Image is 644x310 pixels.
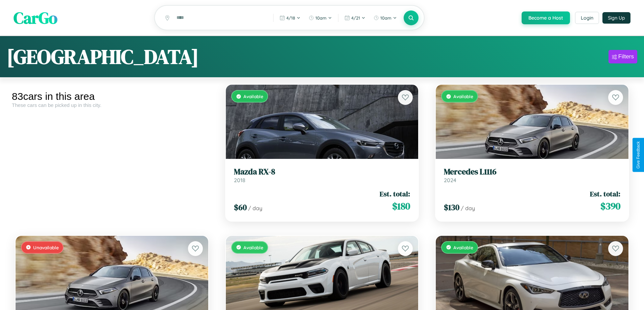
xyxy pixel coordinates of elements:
[234,202,247,213] span: $ 60
[602,12,630,24] button: Sign Up
[286,15,295,21] span: 4 / 18
[636,141,641,169] div: Give Feedback
[234,167,410,177] h3: Mazda RX-8
[341,12,369,23] button: 4/21
[444,202,459,213] span: $ 130
[7,43,199,71] h1: [GEOGRAPHIC_DATA]
[234,167,410,184] a: Mazda RX-82018
[276,12,304,23] button: 4/18
[461,205,475,212] span: / day
[453,93,473,99] span: Available
[370,12,400,23] button: 10am
[380,15,391,21] span: 10am
[392,199,410,213] span: $ 180
[12,91,212,102] div: 83 cars in this area
[351,15,360,21] span: 4 / 21
[444,177,456,184] span: 2024
[243,93,263,99] span: Available
[305,12,335,23] button: 10am
[453,245,473,250] span: Available
[590,189,620,199] span: Est. total:
[248,205,262,212] span: / day
[12,102,212,108] div: These cars can be picked up in this city.
[522,11,570,24] button: Become a Host
[315,15,327,21] span: 10am
[575,12,599,24] button: Login
[609,50,637,63] button: Filters
[14,7,57,29] span: CarGo
[600,199,620,213] span: $ 390
[380,189,410,199] span: Est. total:
[444,167,620,184] a: Mercedes L11162024
[444,167,620,177] h3: Mercedes L1116
[234,177,245,184] span: 2018
[618,53,634,60] div: Filters
[243,245,263,250] span: Available
[33,245,59,250] span: Unavailable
